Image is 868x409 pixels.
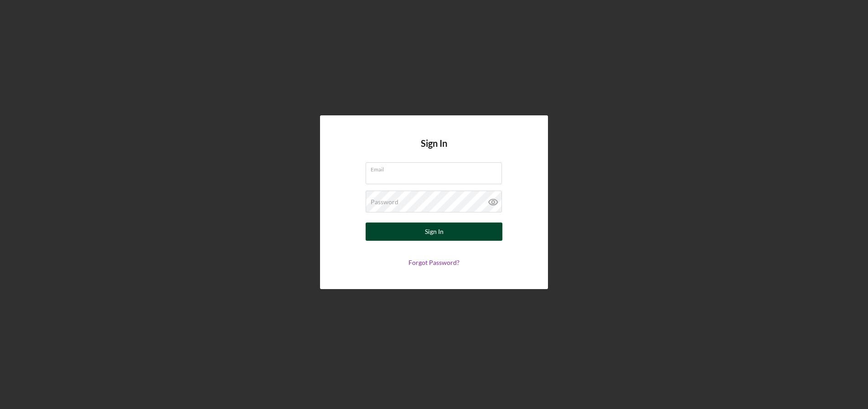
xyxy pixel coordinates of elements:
label: Email [371,163,502,173]
h4: Sign In [421,138,447,162]
a: Forgot Password? [408,259,460,266]
div: Sign In [425,223,444,241]
button: Sign In [366,223,502,241]
label: Password [371,198,398,206]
